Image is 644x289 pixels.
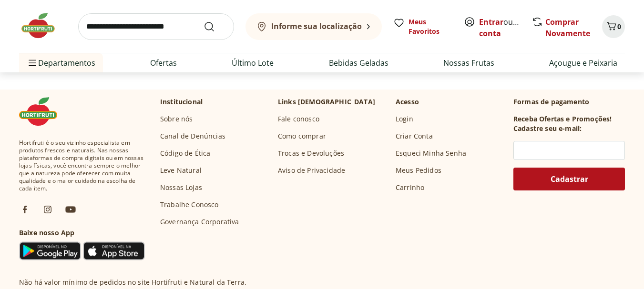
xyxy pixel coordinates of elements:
[19,241,81,260] img: Google Play Icon
[443,57,494,69] a: Nossas Frutas
[513,124,582,133] h3: Cadastre seu e-mail:
[150,57,177,69] a: Ofertas
[396,97,419,107] p: Acesso
[232,57,274,69] a: Último Lote
[160,114,193,124] a: Sobre nós
[65,204,76,215] img: ytb
[329,57,388,69] a: Bebidas Geladas
[617,22,621,31] span: 0
[513,97,625,107] p: Formas de pagamento
[160,166,202,175] a: Leve Natural
[551,175,588,183] span: Cadastrar
[396,114,413,124] a: Login
[160,200,219,209] a: Trabalhe Conosco
[19,11,67,40] img: Hortifruti
[278,131,326,141] a: Como comprar
[278,114,319,124] a: Fale conosco
[396,149,466,158] a: Esqueci Minha Senha
[479,16,521,39] span: ou
[278,97,375,107] p: Links [DEMOGRAPHIC_DATA]
[479,17,503,27] a: Entrar
[479,17,532,39] a: Criar conta
[160,183,202,192] a: Nossas Lojas
[78,13,234,40] input: search
[19,204,31,215] img: fb
[393,17,452,36] a: Meus Favoritos
[409,17,452,36] span: Meus Favoritos
[204,21,226,32] button: Submit Search
[27,51,38,74] button: Menu
[545,17,590,39] a: Comprar Novamente
[83,241,145,260] img: App Store Icon
[160,131,225,141] a: Canal de Denúncias
[549,57,617,69] a: Açougue e Peixaria
[271,21,362,31] b: Informe sua localização
[19,97,67,126] img: Hortifruti
[160,97,203,107] p: Institucional
[396,131,433,141] a: Criar Conta
[19,278,246,287] p: Não há valor mínimo de pedidos no site Hortifruti e Natural da Terra.
[278,166,345,175] a: Aviso de Privacidade
[19,228,145,238] h3: Baixe nosso App
[513,168,625,190] button: Cadastrar
[19,139,145,192] span: Hortifruti é o seu vizinho especialista em produtos frescos e naturais. Nas nossas plataformas de...
[396,183,424,192] a: Carrinho
[160,217,239,227] a: Governança Corporativa
[396,166,441,175] a: Meus Pedidos
[602,15,625,38] button: Carrinho
[245,13,382,40] button: Informe sua localização
[278,149,344,158] a: Trocas e Devoluções
[160,149,210,158] a: Código de Ética
[27,51,95,74] span: Departamentos
[513,114,612,124] h3: Receba Ofertas e Promoções!
[42,204,53,215] img: ig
